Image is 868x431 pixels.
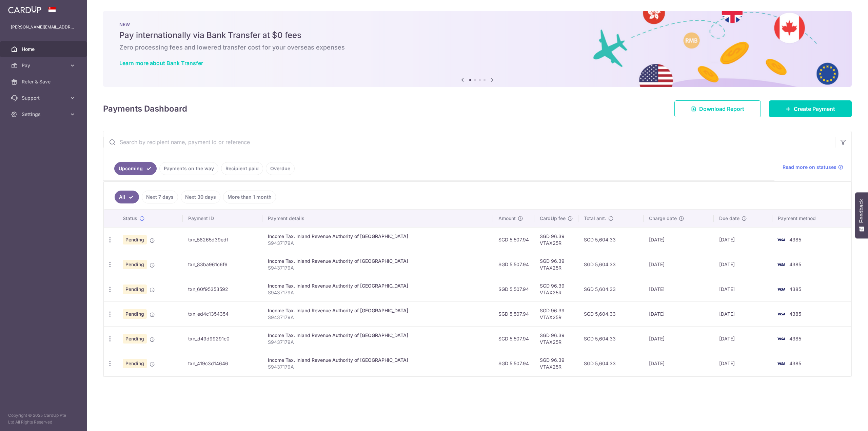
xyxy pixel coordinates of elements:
[789,261,801,267] span: 4385
[578,277,644,301] td: SGD 5,604.33
[794,105,835,113] span: Create Payment
[22,46,66,53] span: Home
[859,199,865,223] span: Feedback
[123,285,147,294] span: Pending
[181,191,220,203] a: Next 30 days
[719,215,739,222] span: Due date
[183,227,262,252] td: txn_58265d39edf
[103,103,187,115] h4: Payments Dashboard
[268,289,487,296] p: S9437179A
[584,215,606,222] span: Total amt.
[183,351,262,376] td: txn_419c3d14646
[644,227,714,252] td: [DATE]
[534,227,578,252] td: SGD 96.39 VTAX25R
[714,252,773,277] td: [DATE]
[223,191,276,203] a: More than 1 month
[774,310,788,318] img: Bank Card
[262,210,493,227] th: Payment details
[103,131,835,153] input: Search by recipient name, payment id or reference
[119,30,835,41] h5: Pay internationally via Bank Transfer at $0 fees
[493,227,534,252] td: SGD 5,507.94
[22,95,66,101] span: Support
[714,301,773,326] td: [DATE]
[714,351,773,376] td: [DATE]
[22,111,66,118] span: Settings
[714,227,773,252] td: [DATE]
[142,191,178,203] a: Next 7 days
[534,277,578,301] td: SGD 96.39 VTAX25R
[769,100,852,117] a: Create Payment
[783,164,836,171] span: Read more on statuses
[493,326,534,351] td: SGD 5,507.94
[268,307,487,314] div: Income Tax. Inland Revenue Authority of [GEOGRAPHIC_DATA]
[855,192,868,238] button: Feedback - Show survey
[789,336,801,341] span: 4385
[221,162,263,175] a: Recipient paid
[789,311,801,317] span: 4385
[123,309,147,319] span: Pending
[123,215,137,222] span: Status
[119,43,835,52] h6: Zero processing fees and lowered transfer cost for your overseas expenses
[114,162,157,175] a: Upcoming
[714,326,773,351] td: [DATE]
[268,364,487,370] p: S9437179A
[103,11,852,87] img: Bank transfer banner
[644,351,714,376] td: [DATE]
[699,105,744,113] span: Download Report
[183,210,262,227] th: Payment ID
[183,301,262,326] td: txn_ed4c1354354
[534,252,578,277] td: SGD 96.39 VTAX25R
[123,359,147,368] span: Pending
[578,227,644,252] td: SGD 5,604.33
[825,411,861,428] iframe: Opens a widget where you can find more information
[644,277,714,301] td: [DATE]
[578,301,644,326] td: SGD 5,604.33
[540,215,566,222] span: CardUp fee
[534,326,578,351] td: SGD 96.39 VTAX25R
[119,60,203,66] a: Learn more about Bank Transfer
[644,326,714,351] td: [DATE]
[268,282,487,289] div: Income Tax. Inland Revenue Authority of [GEOGRAPHIC_DATA]
[644,252,714,277] td: [DATE]
[493,252,534,277] td: SGD 5,507.94
[268,314,487,321] p: S9437179A
[534,351,578,376] td: SGD 96.39 VTAX25R
[268,258,487,265] div: Income Tax. Inland Revenue Authority of [GEOGRAPHIC_DATA]
[123,334,147,344] span: Pending
[493,351,534,376] td: SGD 5,507.94
[578,326,644,351] td: SGD 5,604.33
[578,252,644,277] td: SGD 5,604.33
[578,351,644,376] td: SGD 5,604.33
[789,286,801,292] span: 4385
[268,233,487,240] div: Income Tax. Inland Revenue Authority of [GEOGRAPHIC_DATA]
[266,162,295,175] a: Overdue
[783,164,843,171] a: Read more on statuses
[268,240,487,247] p: S9437179A
[774,285,788,293] img: Bank Card
[774,359,788,368] img: Bank Card
[22,78,66,85] span: Refer & Save
[534,301,578,326] td: SGD 96.39 VTAX25R
[674,100,761,117] a: Download Report
[789,360,801,366] span: 4385
[159,162,218,175] a: Payments on the way
[11,24,76,31] p: [PERSON_NAME][EMAIL_ADDRESS][DOMAIN_NAME]
[649,215,677,222] span: Charge date
[644,301,714,326] td: [DATE]
[115,191,139,203] a: All
[183,326,262,351] td: txn_d49d99291c0
[123,260,147,269] span: Pending
[268,357,487,364] div: Income Tax. Inland Revenue Authority of [GEOGRAPHIC_DATA]
[774,236,788,244] img: Bank Card
[268,265,487,271] p: S9437179A
[772,210,851,227] th: Payment method
[789,237,801,242] span: 4385
[774,335,788,343] img: Bank Card
[714,277,773,301] td: [DATE]
[183,277,262,301] td: txn_60f95353592
[183,252,262,277] td: txn_83ba961c6f6
[498,215,516,222] span: Amount
[774,260,788,269] img: Bank Card
[493,277,534,301] td: SGD 5,507.94
[268,332,487,339] div: Income Tax. Inland Revenue Authority of [GEOGRAPHIC_DATA]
